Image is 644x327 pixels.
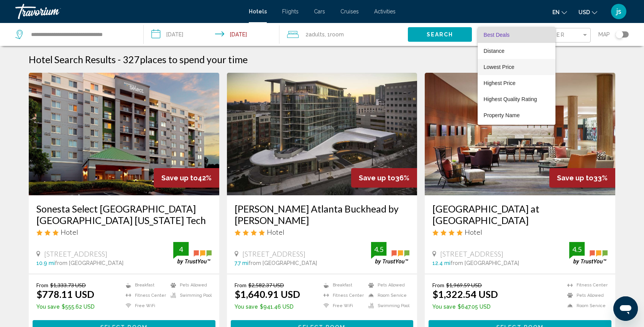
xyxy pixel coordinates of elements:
[484,32,510,38] span: Best Deals
[484,112,520,118] span: Property Name
[484,80,516,86] span: Highest Price
[484,96,537,102] span: Highest Quality Rating
[478,27,555,125] div: Sort by
[613,296,638,321] iframe: Button to launch messaging window
[484,48,504,54] span: Distance
[484,64,514,70] span: Lowest Price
